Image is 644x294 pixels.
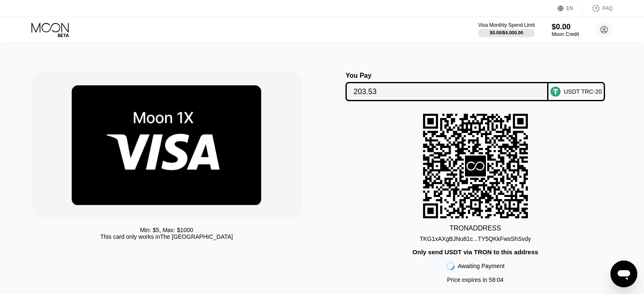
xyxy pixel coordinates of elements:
div: You PayUSDT TRC-20 [330,72,620,101]
div: Only send USDT via TRON to this address [413,248,538,256]
div: Moon Credit [552,31,579,37]
div: Awaiting Payment [458,263,505,269]
div: Visa Monthly Spend Limit [478,22,535,28]
div: EN [566,5,574,11]
div: USDT TRC-20 [564,88,602,95]
div: FAQ [602,5,613,11]
div: Min: $ 5 , Max: $ 1000 [140,227,193,233]
div: $0.00 [552,23,579,31]
div: You Pay [345,72,548,79]
div: TRON ADDRESS [449,225,501,232]
div: $0.00 / $4,000.00 [490,30,523,35]
div: Price expires in [447,276,504,283]
div: EN [558,4,583,13]
div: Visa Monthly Spend Limit$0.00/$4,000.00 [478,22,535,37]
div: TKG1xAXgBJNu81c...TY5QKkFwsShSvdy [420,232,531,242]
div: $0.00Moon Credit [552,23,579,37]
span: 58 : 04 [489,276,504,283]
div: This card only works in The [GEOGRAPHIC_DATA] [100,233,233,240]
div: TKG1xAXgBJNu81c...TY5QKkFwsShSvdy [420,235,531,242]
iframe: Кнопка, открывающая окно обмена сообщениями; идет разговор [610,261,637,287]
div: FAQ [583,4,613,13]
